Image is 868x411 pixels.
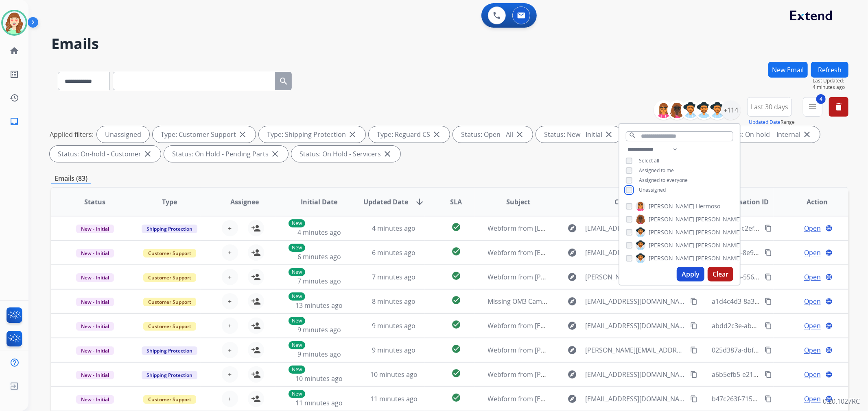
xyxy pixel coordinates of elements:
[369,126,450,143] div: Type: Reguard CS
[765,225,772,232] mat-icon: content_copy
[488,248,672,257] span: Webform from [EMAIL_ADDRESS][DOMAIN_NAME] on [DATE]
[289,244,305,252] p: New
[585,321,685,331] span: [EMAIL_ADDRESS][DOMAIN_NAME]
[712,370,833,379] span: a6b5efb5-e217-436f-b339-75125e5f1a7c
[372,224,415,233] span: 4 minutes ago
[690,371,697,378] mat-icon: content_copy
[567,345,577,355] mat-icon: explore
[774,188,848,216] th: Action
[717,197,769,207] span: Conversation ID
[230,197,259,207] span: Assignee
[488,321,672,330] span: Webform from [EMAIL_ADDRESS][DOMAIN_NAME] on [DATE]
[432,130,442,139] mat-icon: close
[259,126,365,143] div: Type: Shipping Protection
[295,374,343,383] span: 10 minutes ago
[488,224,672,233] span: Webform from [EMAIL_ADDRESS][DOMAIN_NAME] on [DATE]
[289,390,305,398] p: New
[451,368,461,378] mat-icon: check_circle
[251,321,261,331] mat-icon: person_add
[297,252,341,261] span: 6 minutes ago
[567,248,577,257] mat-icon: explore
[712,394,833,403] span: b47c263f-7151-4942-8f63-86d9f4792072
[488,370,723,379] span: Webform from [PERSON_NAME][EMAIL_ADDRESS][DOMAIN_NAME] on [DATE]
[765,273,772,281] mat-icon: content_copy
[270,149,280,159] mat-icon: close
[712,321,837,330] span: abdd2c3e-ab71-414c-8176-a13d7fb4a191
[76,322,114,331] span: New - Initial
[228,321,232,331] span: +
[9,46,19,56] mat-icon: home
[142,346,197,355] span: Shipping Protection
[279,76,289,86] mat-icon: search
[228,370,232,379] span: +
[488,394,672,403] span: Webform from [EMAIL_ADDRESS][DOMAIN_NAME] on [DATE]
[297,228,341,237] span: 4 minutes ago
[696,241,741,249] span: [PERSON_NAME]
[222,391,238,407] button: +
[372,273,415,281] span: 7 minutes ago
[164,146,288,162] div: Status: On Hold - Pending Parts
[297,277,341,286] span: 7 minutes ago
[228,345,232,355] span: +
[50,130,94,139] p: Applied filters:
[222,342,238,358] button: +
[301,197,337,207] span: Initial Date
[585,272,685,282] span: [PERSON_NAME][EMAIL_ADDRESS][PERSON_NAME][DOMAIN_NAME]
[143,322,196,331] span: Customer Support
[228,394,232,404] span: +
[251,296,261,306] mat-icon: person_add
[816,94,826,104] span: 4
[804,248,821,257] span: Open
[696,228,741,236] span: [PERSON_NAME]
[143,395,196,404] span: Customer Support
[370,394,418,403] span: 11 minutes ago
[515,130,525,139] mat-icon: close
[708,267,733,281] button: Clear
[143,149,153,159] mat-icon: close
[451,393,461,402] mat-icon: check_circle
[450,197,462,207] span: SLA
[76,273,114,282] span: New - Initial
[372,321,415,330] span: 9 minutes ago
[372,346,415,355] span: 9 minutes ago
[228,272,232,282] span: +
[372,297,415,306] span: 8 minutes ago
[488,273,773,281] span: Webform from [PERSON_NAME][EMAIL_ADDRESS][PERSON_NAME][DOMAIN_NAME] on [DATE]
[803,97,822,117] button: 4
[696,254,741,262] span: [PERSON_NAME]
[567,370,577,379] mat-icon: explore
[690,322,697,329] mat-icon: content_copy
[3,11,26,34] img: avatar
[765,298,772,305] mat-icon: content_copy
[811,62,848,78] button: Refresh
[804,394,821,404] span: Open
[295,398,343,407] span: 11 minutes ago
[585,370,685,379] span: [EMAIL_ADDRESS][DOMAIN_NAME]
[251,345,261,355] mat-icon: person_add
[649,202,694,210] span: [PERSON_NAME]
[567,394,577,404] mat-icon: explore
[567,223,577,233] mat-icon: explore
[289,219,305,227] p: New
[76,371,114,379] span: New - Initial
[453,126,533,143] div: Status: Open - All
[825,371,833,378] mat-icon: language
[251,223,261,233] mat-icon: person_add
[747,97,792,117] button: Last 30 days
[834,102,844,112] mat-icon: delete
[291,146,400,162] div: Status: On Hold - Servicers
[222,269,238,285] button: +
[585,345,685,355] span: [PERSON_NAME][EMAIL_ADDRESS][DOMAIN_NAME]
[639,186,666,193] span: Unassigned
[222,244,238,261] button: +
[297,325,341,334] span: 9 minutes ago
[451,295,461,305] mat-icon: check_circle
[825,273,833,281] mat-icon: language
[567,296,577,306] mat-icon: explore
[639,157,659,164] span: Select all
[228,223,232,233] span: +
[749,119,781,125] button: Updated Date
[289,268,305,276] p: New
[712,346,836,355] span: 025d387a-dbf7-4753-a2e8-9d5f657aba93
[804,370,821,379] span: Open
